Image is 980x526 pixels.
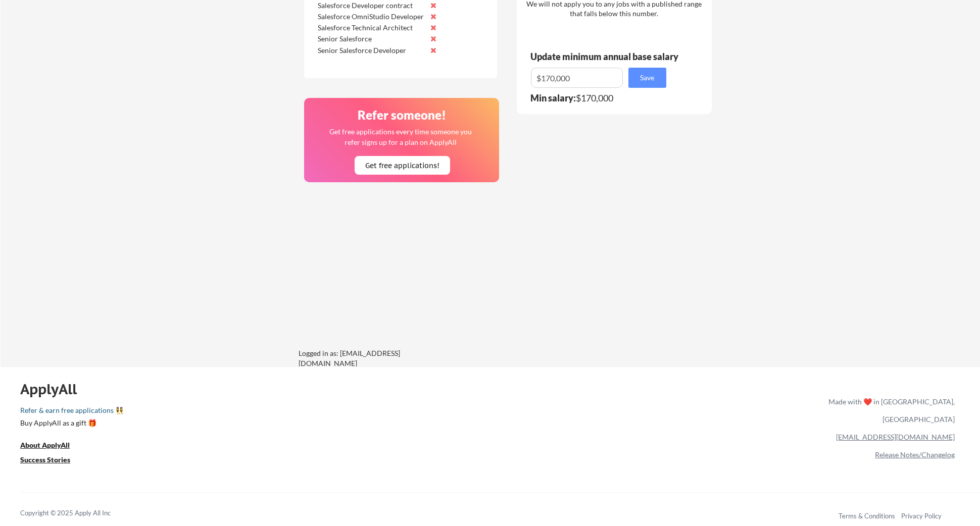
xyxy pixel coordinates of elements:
[20,417,121,430] a: Buy ApplyAll as a gift 🎁
[839,512,895,520] a: Terms & Conditions
[20,407,617,417] a: Refer & earn free applications 👯‍♀️
[318,1,424,11] div: Salesforce Developer contract
[628,68,666,88] button: Save
[318,34,424,44] div: Senior Salesforce
[836,433,955,441] a: [EMAIL_ADDRESS][DOMAIN_NAME]
[20,508,136,518] div: Copyright © 2025 Apply All Inc
[318,45,424,56] div: Senior Salesforce Developer
[20,455,70,464] u: Success Stories
[329,126,473,147] div: Get free applications every time someone you refer signs up for a plan on ApplyAll
[318,23,424,33] div: Salesforce Technical Architect
[875,450,955,459] a: Release Notes/Changelog
[20,454,84,467] a: Success Stories
[531,68,623,88] input: E.g. $100,000
[530,93,673,102] div: $170,000
[20,419,121,427] div: Buy ApplyAll as a gift 🎁
[355,156,450,175] button: Get free applications!
[901,512,942,520] a: Privacy Policy
[824,393,955,428] div: Made with ❤️ in [GEOGRAPHIC_DATA], [GEOGRAPHIC_DATA]
[530,52,682,61] div: Update minimum annual base salary
[299,348,450,368] div: Logged in as: [EMAIL_ADDRESS][DOMAIN_NAME]
[20,381,88,398] div: ApplyAll
[318,12,424,22] div: Salesforce OmniStudio Developer
[20,440,84,452] a: About ApplyAll
[530,92,576,103] strong: Min salary:
[20,441,70,449] u: About ApplyAll
[308,109,496,121] div: Refer someone!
